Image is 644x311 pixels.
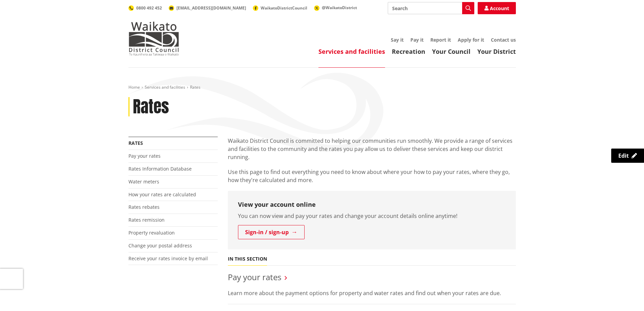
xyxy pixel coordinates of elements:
p: Waikato District Council is committed to helping our communities run smoothly. We provide a range... [228,137,516,161]
a: Water meters [128,178,159,185]
a: 0800 492 452 [128,5,162,11]
a: Services and facilities [145,84,185,90]
a: Pay your rates [128,153,161,159]
a: Property revaluation [128,229,175,236]
span: 0800 492 452 [136,5,162,11]
a: @WaikatoDistrict [314,5,357,10]
a: Your Council [432,47,471,55]
a: Home [128,84,140,90]
h1: Rates [133,97,169,117]
a: Rates Information Database [128,165,192,172]
a: Rates [128,140,143,146]
a: Your District [477,47,516,55]
a: Rates remission [128,217,165,223]
a: Say it [391,37,404,43]
a: Pay it [410,37,424,43]
a: Pay your rates [228,271,281,283]
span: [EMAIL_ADDRESS][DOMAIN_NAME] [176,5,246,11]
img: Waikato District Council - Te Kaunihera aa Takiwaa o Waikato [128,22,179,55]
span: Rates [190,84,200,90]
a: Edit [611,149,644,163]
input: Search input [388,2,474,14]
a: [EMAIL_ADDRESS][DOMAIN_NAME] [169,5,246,11]
a: Services and facilities [318,47,385,55]
a: Report it [430,37,451,43]
a: Receive your rates invoice by email [128,255,208,262]
p: Learn more about the payment options for property and water rates and find out when your rates ar... [228,289,516,297]
a: Apply for it [458,37,484,43]
a: Contact us [491,37,516,43]
a: Sign-in / sign-up [238,225,305,239]
span: WaikatoDistrictCouncil [261,5,307,11]
p: Use this page to find out everything you need to know about where your how to pay your rates, whe... [228,168,516,184]
a: Account [478,2,516,14]
h5: In this section [228,256,267,262]
h3: View your account online [238,201,506,208]
a: How your rates are calculated [128,191,196,198]
a: Rates rebates [128,204,160,210]
span: Edit [618,152,629,159]
p: You can now view and pay your rates and change your account details online anytime! [238,212,506,220]
span: @WaikatoDistrict [322,5,357,10]
a: Change your postal address [128,242,192,249]
a: WaikatoDistrictCouncil [253,5,307,11]
a: Recreation [392,47,425,55]
nav: breadcrumb [128,85,516,90]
